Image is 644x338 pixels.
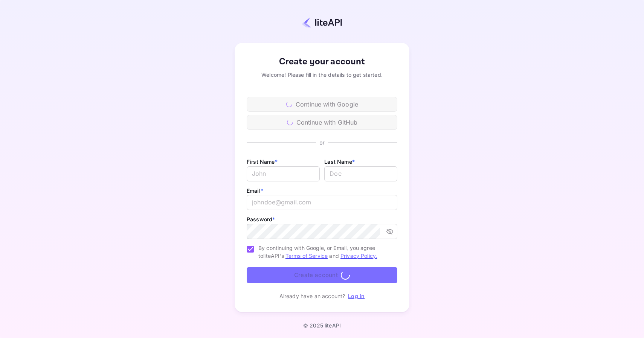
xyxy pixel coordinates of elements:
[285,253,328,259] a: Terms of Service
[324,166,397,181] input: Doe
[247,71,397,79] div: Welcome! Please fill in the details to get started.
[247,115,397,130] div: Continue with GitHub
[247,195,397,210] input: johndoe@gmail.com
[324,158,355,165] label: Last Name
[302,17,342,28] img: liteapi
[258,244,391,260] span: By continuing with Google, or Email, you agree to liteAPI's and
[247,55,397,69] div: Create your account
[247,216,275,222] label: Password
[247,187,263,194] label: Email
[247,166,320,181] input: John
[303,322,341,329] p: © 2025 liteAPI
[247,97,397,112] div: Continue with Google
[348,293,365,299] a: Log in
[340,253,377,259] a: Privacy Policy.
[247,158,278,165] label: First Name
[383,225,397,238] button: toggle password visibility
[279,292,345,300] p: Already have an account?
